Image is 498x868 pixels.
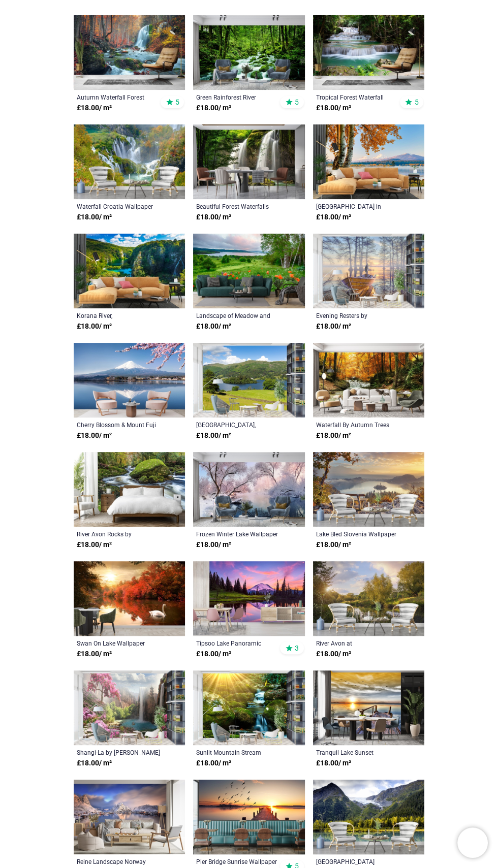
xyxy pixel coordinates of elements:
[193,670,304,745] img: Sunlit Mountain Stream Wall Mural Wallpaper
[77,639,161,647] a: Swan On Lake Wallpaper
[316,202,400,210] a: [GEOGRAPHIC_DATA] in [US_STATE] by [PERSON_NAME]
[74,124,185,199] img: Waterfall Croatia Wall Mural Wallpaper
[316,649,351,659] strong: £ 18.00 / m²
[77,103,112,113] strong: £ 18.00 / m²
[196,431,231,441] strong: £ 18.00 / m²
[196,311,281,319] a: Landscape of Meadow and River by [PERSON_NAME] Gallery
[77,311,161,319] a: Korana River, [GEOGRAPHIC_DATA] by [PERSON_NAME]
[196,639,281,647] a: Tipsoo Lake Panoramic Sunset by [PERSON_NAME] Gallery
[196,103,231,113] strong: £ 18.00 / m²
[77,93,161,101] a: Autumn Waterfall Forest Wallpaper
[313,452,424,527] img: Lake Bled Slovenia Wall Mural Wallpaper
[196,322,231,332] strong: £ 18.00 / m²
[193,343,304,417] img: Lake Grasmere, Lake District Landscape Wall Mural Wallpaper
[77,322,112,332] strong: £ 18.00 / m²
[74,343,185,417] img: Cherry Blossom & Mount Fuji Volcano Wall Mural Wallpaper
[193,124,304,199] img: Beautiful Forest Waterfalls Wall Mural Wallpaper
[196,212,231,222] strong: £ 18.00 / m²
[295,98,299,107] span: 5
[316,311,400,319] a: Evening Resters by [PERSON_NAME]
[193,15,304,90] img: Green Rainforest River Wall Mural Wallpaper
[74,780,185,854] img: Reine Landscape Norway Wall Mural Wallpaper
[316,431,351,441] strong: £ 18.00 / m²
[77,421,161,429] a: Cherry Blossom & Mount Fuji Volcano Wallpaper
[193,452,304,527] img: Frozen Winter Lake Wall Mural Wallpaper
[316,421,400,429] a: Waterfall By Autumn Trees Wallpaper
[77,649,112,659] strong: £ 18.00 / m²
[316,103,351,113] strong: £ 18.00 / m²
[196,540,231,550] strong: £ 18.00 / m²
[313,343,424,417] img: Waterfall By Autumn Trees Wall Mural Wallpaper
[77,758,112,768] strong: £ 18.00 / m²
[77,540,112,550] strong: £ 18.00 / m²
[193,780,304,854] img: Pier Bridge Sunrise Wall Mural Wallpaper
[313,124,424,199] img: Black Butte Ranch in Oregon Wall Mural by Hollice Looney - Danita Delimont
[316,639,400,647] a: River Avon at [GEOGRAPHIC_DATA] by [PERSON_NAME]
[196,93,281,101] a: Green Rainforest River Wallpaper
[316,758,351,768] strong: £ 18.00 / m²
[414,98,418,107] span: 5
[313,15,424,90] img: Tropical Forest Waterfall Wall Mural Wallpaper
[196,530,281,538] a: Frozen Winter Lake Wallpaper
[196,202,281,210] a: Beautiful Forest Waterfalls Wallpaper
[77,748,161,756] a: Shangi-La by [PERSON_NAME]
[77,530,161,538] a: River Avon Rocks by [PERSON_NAME]
[196,748,281,756] a: Sunlit Mountain Stream Wallpaper
[313,234,424,308] img: Evening Resters Wall Mural by Steve Hunziker
[196,857,281,865] a: Pier Bridge Sunrise Wallpaper
[196,758,231,768] strong: £ 18.00 / m²
[457,827,488,858] iframe: Brevo live chat
[196,649,231,659] strong: £ 18.00 / m²
[316,322,351,332] strong: £ 18.00 / m²
[74,15,185,90] img: Autumn Waterfall Forest Wall Mural Wallpaper
[316,212,351,222] strong: £ 18.00 / m²
[74,234,185,308] img: Korana River, Croatia Wall Mural by Russ Bishop - Danita Delimont
[193,561,304,636] img: Tipsoo Lake Panoramic Sunset Wall Mural by Jaynes Gallery - Danita Delimont
[77,857,161,865] a: Reine Landscape Norway Wallpaper
[74,670,185,745] img: Shangi-La Wall Mural by Elena Dudina
[313,780,424,854] img: Anchorage State Park Alaska Mountain Wall Mural Wallpaper
[295,644,299,653] span: 3
[77,212,112,222] strong: £ 18.00 / m²
[74,452,185,527] img: River Avon Rocks Wall Mural by Gary Holpin
[77,202,161,210] a: Waterfall Croatia Wallpaper
[313,561,424,636] img: River Avon at Dusk Wall Mural by Andrew Roland
[316,748,400,756] a: Tranquil Lake Sunset Wallpaper
[316,530,400,538] a: Lake Bled Slovenia Wallpaper
[77,431,112,441] strong: £ 18.00 / m²
[196,421,281,429] a: [GEOGRAPHIC_DATA], [GEOGRAPHIC_DATA] Landscape Wallpaper
[316,540,351,550] strong: £ 18.00 / m²
[313,670,424,745] img: Tranquil Lake Sunset Wall Mural Wallpaper
[316,93,400,101] a: Tropical Forest Waterfall Wallpaper
[74,561,185,636] img: Swan On Lake Wall Mural Wallpaper
[193,234,304,308] img: Landscape of Meadow and River Wall Mural by Jaynes Gallery - Danita Delimont
[316,857,400,865] a: [GEOGRAPHIC_DATA] [US_STATE] Mountain Wallpaper
[175,98,179,107] span: 5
